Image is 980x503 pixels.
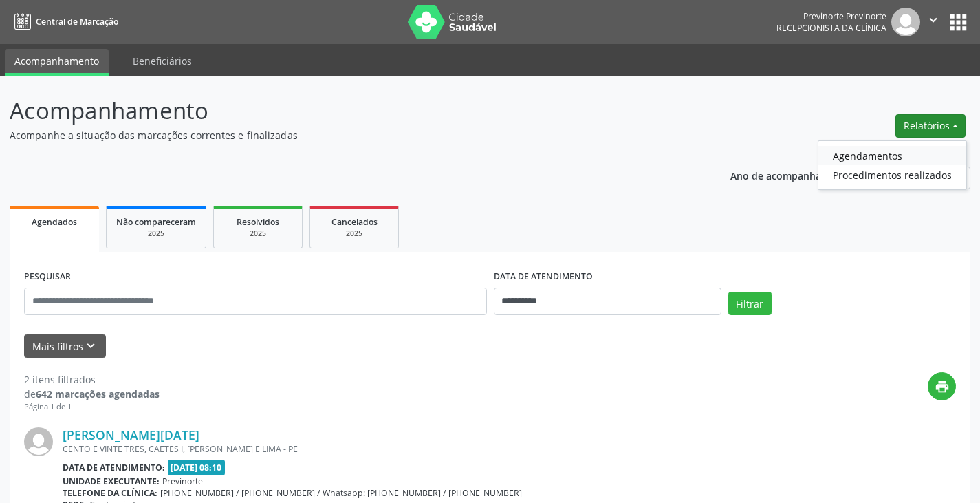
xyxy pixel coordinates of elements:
[926,12,941,28] i: 
[83,339,98,354] i: keyboard_arrow_down
[818,146,966,165] a: Agendamentos
[24,372,160,387] div: 2 itens filtrados
[63,487,157,499] b: Telefone da clínica:
[36,16,118,28] span: Central de Marcação
[36,387,160,400] strong: 642 marcações agendadas
[24,427,53,456] img: img
[32,216,77,228] span: Agendados
[116,228,196,239] div: 2025
[320,228,389,239] div: 2025
[63,427,199,442] a: [PERSON_NAME][DATE]
[10,128,682,142] p: Acompanhe a situação das marcações correntes e finalizadas
[946,10,970,34] button: apps
[5,49,109,76] a: Acompanhamento
[10,94,682,128] p: Acompanhamento
[237,216,279,228] span: Resolvidos
[818,140,967,190] ul: Relatórios
[24,334,106,358] button: Mais filtroskeyboard_arrow_down
[818,165,966,184] a: Procedimentos realizados
[168,460,226,475] span: [DATE] 08:10
[728,292,772,315] button: Filtrar
[331,216,378,228] span: Cancelados
[63,475,160,487] b: Unidade executante:
[776,22,886,34] span: Recepcionista da clínica
[24,266,71,288] label: PESQUISAR
[160,487,522,499] span: [PHONE_NUMBER] / [PHONE_NUMBER] / Whatsapp: [PHONE_NUMBER] / [PHONE_NUMBER]
[494,266,593,288] label: DATA DE ATENDIMENTO
[63,462,165,473] b: Data de atendimento:
[24,387,160,401] div: de
[935,379,950,394] i: print
[920,8,946,36] button: 
[24,401,160,413] div: Página 1 de 1
[891,8,920,36] img: img
[123,49,202,73] a: Beneficiários
[730,167,852,184] p: Ano de acompanhamento
[928,372,956,400] button: print
[63,443,750,455] div: CENTO E VINTE TRES, CAETES I, [PERSON_NAME] E LIMA - PE
[162,475,203,487] span: Previnorte
[895,114,966,138] button: Relatórios
[10,10,118,33] a: Central de Marcação
[776,10,886,22] div: Previnorte Previnorte
[224,228,292,239] div: 2025
[116,216,196,228] span: Não compareceram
